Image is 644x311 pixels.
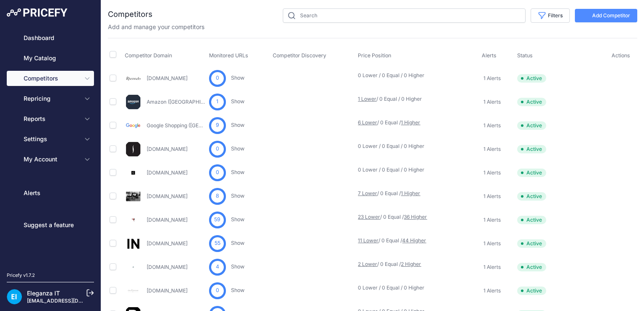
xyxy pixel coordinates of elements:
button: Add Competitor [575,9,637,22]
span: My Account [24,155,79,164]
a: Show [231,145,244,152]
a: [DOMAIN_NAME] [147,169,188,176]
a: 1 Lower [358,96,376,102]
span: Status [517,52,533,59]
a: Google Shopping ([GEOGRAPHIC_DATA]) [147,122,244,129]
a: 6 Lower [358,119,377,126]
span: Active [517,287,546,295]
p: / 0 Equal / [358,190,412,197]
button: My Account [7,152,94,167]
a: My Catalog [7,51,94,66]
a: [DOMAIN_NAME] [147,240,188,247]
span: Actions [612,52,630,59]
img: Pricefy Logo [7,8,67,17]
a: 1 Alerts [482,145,501,153]
a: 1 Alerts [482,263,501,271]
span: 0 [216,169,219,177]
span: 8 [216,192,219,200]
a: [DOMAIN_NAME] [147,264,188,270]
span: Settings [24,135,79,143]
button: Reports [7,111,94,126]
a: 11 Lower [358,237,378,244]
p: 0 Lower / 0 Equal / 0 Higher [358,166,412,173]
a: Show [231,98,244,105]
a: [DOMAIN_NAME] [147,146,188,152]
a: 1 Alerts [482,98,501,106]
a: 1 Alerts [482,287,501,295]
span: 55 [215,239,220,247]
span: Repricing [24,94,79,103]
a: Show [231,287,244,293]
p: 0 Lower / 0 Equal / 0 Higher [358,143,412,150]
span: Active [517,216,546,224]
button: Repricing [7,91,94,106]
a: Dashboard [7,30,94,46]
p: / 0 Equal / [358,214,412,220]
a: 7 Lower [358,190,377,196]
p: Add and manage your competitors [108,23,204,31]
span: Active [517,192,546,201]
span: Active [517,98,546,106]
span: 0 [216,287,219,295]
span: Active [517,121,546,130]
a: Show [231,240,244,246]
span: 1 Alerts [483,146,501,153]
span: Alerts [482,52,496,59]
span: Active [517,74,546,83]
a: [DOMAIN_NAME] [147,75,188,81]
span: 1 Alerts [483,75,501,82]
a: Show [231,122,244,128]
a: 2 Lower [358,261,377,267]
a: 36 Higher [404,214,427,220]
span: 1 [216,98,218,106]
a: [DOMAIN_NAME] [147,193,188,199]
p: / 0 Equal / [358,261,412,268]
p: 0 Lower / 0 Equal / 0 Higher [358,284,412,291]
span: 1 Alerts [483,193,501,200]
a: 1 Higher [401,190,420,196]
a: 1 Alerts [482,74,501,83]
a: Show [231,75,244,81]
span: 59 [214,216,220,224]
span: Reports [24,115,79,123]
a: [EMAIL_ADDRESS][DOMAIN_NAME] [27,298,115,304]
span: Active [517,145,546,153]
a: Show [231,263,244,270]
a: 44 Higher [402,237,426,244]
button: Competitors [7,71,94,86]
span: 1 Alerts [483,240,501,247]
a: Show [231,169,244,175]
span: Competitor Domain [125,52,172,59]
span: Monitored URLs [209,52,248,59]
span: 1 Alerts [483,217,501,223]
span: Active [517,263,546,271]
span: 4 [216,263,219,271]
a: Amazon ([GEOGRAPHIC_DATA]) [147,99,223,105]
span: 1 Alerts [483,264,501,271]
a: Suggest a feature [7,217,94,233]
a: Eleganza IT [27,290,60,297]
a: Alerts [7,185,94,201]
input: Search [283,8,526,23]
button: Filters [531,8,570,23]
span: 0 [216,145,219,153]
span: 1 Alerts [483,99,501,105]
a: 2 Higher [401,261,421,267]
span: Competitor Discovery [273,52,326,59]
a: Show [231,216,244,223]
span: Competitors [24,74,79,83]
a: 1 Higher [401,119,420,126]
span: Price Position [358,52,391,59]
span: Active [517,239,546,248]
a: 1 Alerts [482,169,501,177]
a: 1 Alerts [482,239,501,248]
p: / 0 Equal / 0 Higher [358,96,412,102]
button: Settings [7,131,94,147]
p: / 0 Equal / [358,237,412,244]
a: 1 Alerts [482,216,501,224]
div: Pricefy v1.7.2 [7,272,35,279]
p: 0 Lower / 0 Equal / 0 Higher [358,72,412,79]
nav: Sidebar [7,30,94,262]
span: 9 [216,121,219,129]
a: [DOMAIN_NAME] [147,217,188,223]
